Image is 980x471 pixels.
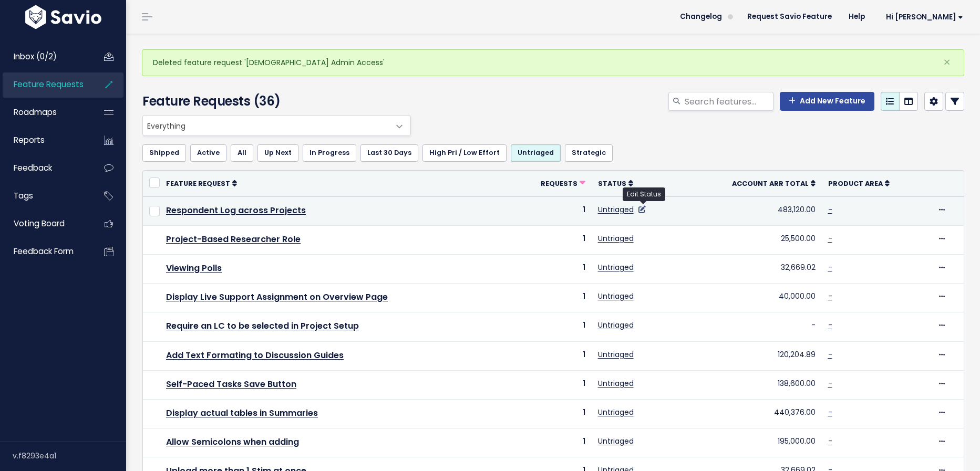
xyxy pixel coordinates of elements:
a: Display actual tables in Summaries [166,407,318,419]
a: Help [840,9,873,25]
div: Edit Status [623,187,665,201]
td: 32,669.02 [680,255,822,284]
a: - [828,436,832,446]
a: Tags [3,184,87,208]
span: Tags [14,190,33,201]
a: Product Area [828,178,890,189]
a: Shipped [142,144,186,161]
span: Everything [142,115,411,136]
a: Feedback [3,156,87,180]
a: All [231,144,253,161]
a: In Progress [303,144,356,161]
span: Hi [PERSON_NAME] [886,13,963,21]
td: 1 [507,428,591,457]
a: - [828,349,832,360]
a: Untriaged [598,349,634,360]
img: logo-white.9d6f32f41409.svg [23,5,104,29]
div: v.f8293e4a1 [13,442,126,469]
a: Inbox (0/2) [3,45,87,69]
span: Product Area [828,179,883,188]
td: 483,120.00 [680,196,822,225]
td: 120,204.89 [680,341,822,370]
span: Status [598,179,626,188]
a: Up Next [257,144,298,161]
a: Requests [541,178,585,189]
span: Account ARR Total [732,179,809,188]
a: Feature Request [166,178,237,189]
td: 440,376.00 [680,400,822,428]
a: Strategic [565,144,613,161]
a: Status [598,178,633,189]
span: Feedback form [14,246,74,257]
span: Feedback [14,162,52,173]
span: Voting Board [14,218,65,229]
td: 138,600.00 [680,370,822,399]
a: - [828,291,832,301]
a: Untriaged [598,291,634,301]
a: - [828,233,832,244]
td: 1 [507,370,591,399]
a: - [828,378,832,389]
a: Hi [PERSON_NAME] [873,9,972,25]
span: Inbox (0/2) [14,51,57,62]
a: Untriaged [598,407,634,417]
a: Require an LC to be selected in Project Setup [166,320,359,332]
a: Untriaged [598,233,634,244]
a: Viewing Polls [166,262,222,274]
a: Add Text Formating to Discussion Guides [166,349,344,361]
ul: Filter feature requests [142,144,964,161]
div: Deleted feature request '[DEMOGRAPHIC_DATA] Admin Access' [142,49,964,76]
a: Untriaged [598,378,634,389]
td: - [680,312,822,341]
a: Active [190,144,226,161]
a: Respondent Log across Projects [166,204,306,216]
button: Close [933,50,961,75]
span: × [943,54,951,71]
a: - [828,204,832,215]
td: 1 [507,196,591,225]
h4: Feature Requests (36) [142,92,406,111]
a: Last 30 Days [360,144,418,161]
span: Feature Requests [14,79,84,90]
a: Allow Semicolons when adding [166,436,299,448]
a: Voting Board [3,212,87,236]
td: 1 [507,284,591,312]
a: Request Savio Feature [739,9,840,25]
span: Roadmaps [14,107,57,118]
a: Display Live Support Assignment on Overview Page [166,291,388,303]
a: Self-Paced Tasks Save Button [166,378,296,390]
span: Feature Request [166,179,230,188]
td: 195,000.00 [680,428,822,457]
span: Changelog [680,13,722,20]
td: 1 [507,312,591,341]
a: Untriaged [598,320,634,330]
a: Feature Requests [3,72,87,97]
span: Everything [143,116,389,135]
a: - [828,320,832,330]
a: Feedback form [3,239,87,264]
input: Search features... [684,92,773,111]
a: Add New Feature [780,92,874,111]
span: Reports [14,134,45,145]
a: Untriaged [511,144,561,161]
a: Reports [3,128,87,152]
a: Untriaged [598,262,634,273]
a: High Pri / Low Effort [422,144,507,161]
td: 1 [507,225,591,254]
a: Untriaged [598,204,634,215]
span: Requests [541,179,577,188]
a: Untriaged [598,436,634,446]
a: Project-Based Researcher Role [166,233,301,245]
td: 40,000.00 [680,284,822,312]
a: Account ARR Total [732,178,816,189]
td: 1 [507,400,591,428]
td: 25,500.00 [680,225,822,254]
a: Roadmaps [3,100,87,124]
a: - [828,262,832,273]
td: 1 [507,255,591,284]
td: 1 [507,341,591,370]
a: - [828,407,832,417]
